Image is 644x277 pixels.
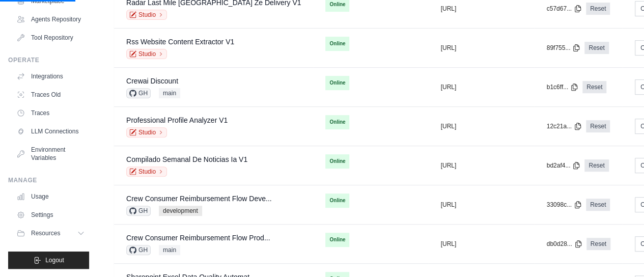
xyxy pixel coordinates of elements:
[546,161,580,170] button: bd2af4...
[325,76,349,90] span: Online
[12,105,89,121] a: Traces
[126,116,228,124] a: Professional Profile Analyzer V1
[593,228,644,277] iframe: Chat Widget
[8,252,89,269] button: Logout
[325,154,349,169] span: Online
[126,206,151,216] span: GH
[126,77,178,85] a: Crewai Discount
[12,11,89,27] a: Agents Repository
[582,81,606,93] a: Reset
[546,44,580,52] button: 89f755...
[12,30,89,46] a: Tool Repository
[586,238,610,250] a: Reset
[546,240,582,248] button: db0d28...
[12,87,89,103] a: Traces Old
[12,188,89,205] a: Usage
[325,233,349,247] span: Online
[12,207,89,223] a: Settings
[126,127,167,137] a: Studio
[586,199,610,211] a: Reset
[546,201,581,209] button: 33098c...
[126,167,167,177] a: Studio
[546,122,581,130] button: 12c21a...
[12,142,89,166] a: Environment Variables
[126,195,272,203] a: Crew Consumer Reimbursement Flow Deve...
[325,115,349,129] span: Online
[12,225,89,241] button: Resources
[586,120,610,132] a: Reset
[126,38,234,46] a: Rss Website Content Extractor V1
[593,228,644,277] div: Widget de chat
[584,42,608,54] a: Reset
[126,88,151,98] span: GH
[126,155,247,163] a: Compilado Semanal De Noticias Ia V1
[325,193,349,208] span: Online
[12,123,89,140] a: LLM Connections
[159,88,180,98] span: main
[325,37,349,51] span: Online
[126,234,270,242] a: Crew Consumer Reimbursement Flow Prod...
[126,49,167,59] a: Studio
[8,56,89,64] div: Operate
[45,256,64,264] span: Logout
[159,206,202,216] span: development
[126,10,167,20] a: Studio
[159,245,180,255] span: main
[546,83,578,91] button: b1c6ff...
[584,159,608,172] a: Reset
[8,176,89,184] div: Manage
[12,68,89,85] a: Integrations
[586,3,610,15] a: Reset
[126,245,151,255] span: GH
[546,5,581,13] button: c57d67...
[31,229,60,237] span: Resources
